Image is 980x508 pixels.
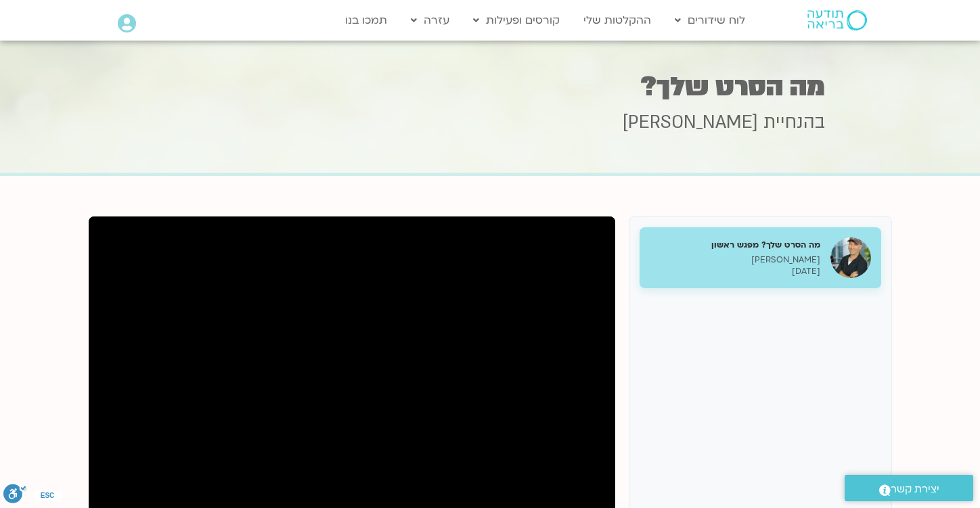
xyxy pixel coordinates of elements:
[891,480,939,499] span: יצירת קשר
[338,7,394,33] a: תמכו בנו
[830,237,871,278] img: מה הסרט שלך? מפגש ראשון
[577,7,658,33] a: ההקלטות שלי
[763,110,825,135] span: בהנחיית
[155,74,825,100] h1: מה הסרט שלך?
[404,7,456,33] a: עזרה
[466,7,566,33] a: קורסים ופעילות
[807,10,867,30] img: תודעה בריאה
[668,7,752,33] a: לוח שידורים
[650,254,820,266] p: [PERSON_NAME]
[650,266,820,277] p: [DATE]
[845,475,973,501] a: יצירת קשר
[650,239,820,251] h5: מה הסרט שלך? מפגש ראשון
